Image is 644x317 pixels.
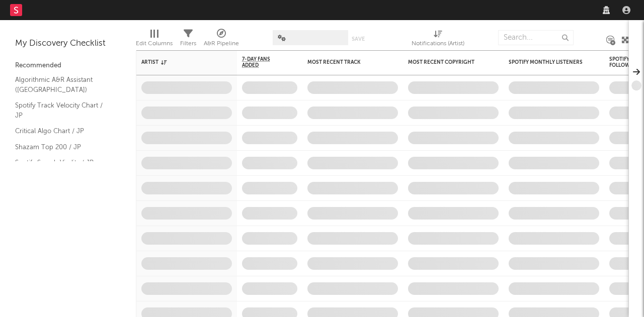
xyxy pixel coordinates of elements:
[352,36,365,42] button: Save
[204,38,239,50] div: A&R Pipeline
[498,30,574,45] input: Search...
[136,38,173,50] div: Edit Columns
[242,56,282,68] span: 7-Day Fans Added
[141,59,217,65] div: Artist
[15,157,111,168] a: Spotify Search Virality / JP
[15,100,111,121] a: Spotify Track Velocity Chart / JP
[412,38,464,50] div: Notifications (Artist)
[15,38,121,50] div: My Discovery Checklist
[509,59,584,65] div: Spotify Monthly Listeners
[136,25,173,54] div: Edit Columns
[204,25,239,54] div: A&R Pipeline
[15,60,121,72] div: Recommended
[15,74,111,95] a: Algorithmic A&R Assistant ([GEOGRAPHIC_DATA])
[15,142,111,153] a: Shazam Top 200 / JP
[412,25,464,54] div: Notifications (Artist)
[408,59,484,65] div: Most Recent Copyright
[15,126,111,137] a: Critical Algo Chart / JP
[180,38,196,50] div: Filters
[180,25,196,54] div: Filters
[307,59,383,65] div: Most Recent Track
